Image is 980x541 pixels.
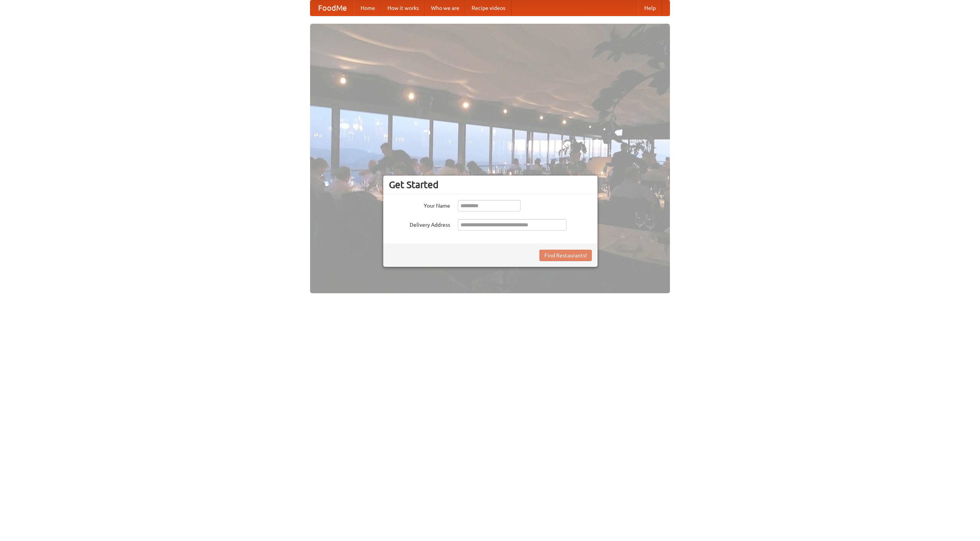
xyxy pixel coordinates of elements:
label: Your Name [389,200,450,210]
a: FoodMe [310,0,354,16]
a: Help [638,0,662,16]
a: Who we are [425,0,465,16]
a: Home [354,0,381,16]
h3: Get Started [389,179,592,190]
label: Delivery Address [389,219,450,229]
a: How it works [381,0,425,16]
button: Find Restaurants! [539,250,592,261]
a: Recipe videos [465,0,511,16]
